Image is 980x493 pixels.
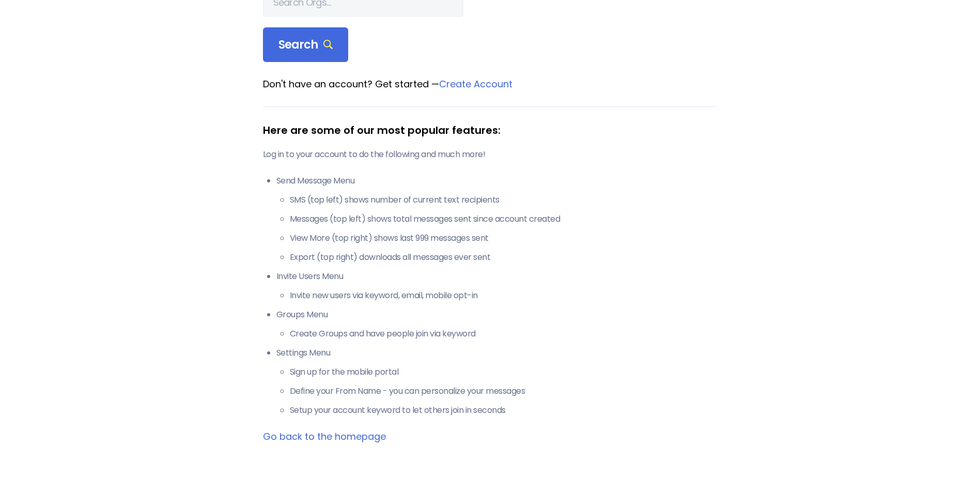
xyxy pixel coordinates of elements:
li: Settings Menu [276,347,718,417]
p: Log in to your account to do the following and much more! [263,148,718,161]
span: Search [278,38,333,52]
li: Sign up for the mobile portal [290,366,718,378]
li: Invite new users via keyword, email, mobile opt-in [290,289,718,302]
li: Send Message Menu [276,175,718,264]
li: Setup your account keyword to let others join in seconds [290,404,718,417]
a: Go back to the homepage [263,430,386,443]
li: View More (top right) shows last 999 messages sent [290,232,718,244]
li: SMS (top left) shows number of current text recipients [290,194,718,206]
li: Export (top right) downloads all messages ever sent [290,251,718,264]
li: Define your From Name - you can personalize your messages [290,385,718,397]
div: Search [263,27,349,63]
li: Groups Menu [276,309,718,340]
li: Messages (top left) shows total messages sent since account created [290,213,718,225]
li: Invite Users Menu [276,270,718,302]
div: Here are some of our most popular features: [263,122,718,138]
a: Create Account [439,78,512,90]
li: Create Groups and have people join via keyword [290,328,718,340]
